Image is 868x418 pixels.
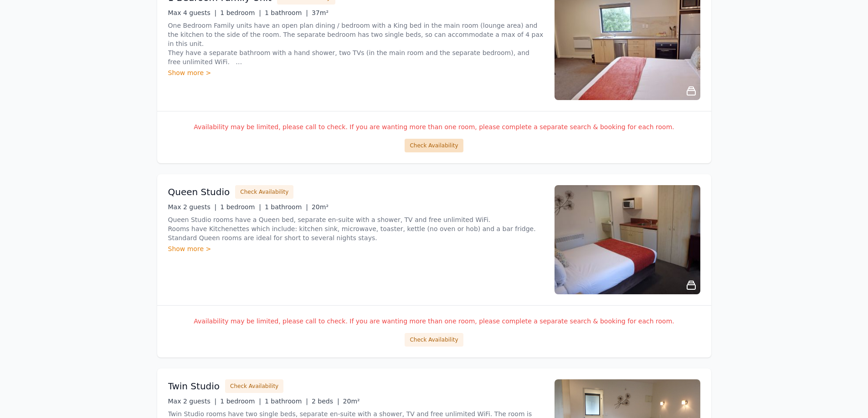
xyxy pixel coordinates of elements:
span: 2 beds | [312,398,339,405]
button: Check Availability [235,185,293,199]
button: Check Availability [225,379,283,393]
span: 37m² [312,9,329,16]
span: Max 2 guests | [168,398,217,405]
span: Max 4 guests | [168,9,217,16]
span: 1 bedroom | [220,203,261,211]
span: 1 bedroom | [220,9,261,16]
p: One Bedroom Family units have an open plan dining / bedroom with a King bed in the main room (lou... [168,21,544,66]
h3: Twin Studio [168,380,220,393]
span: 1 bathroom | [265,398,308,405]
span: 1 bedroom | [220,398,261,405]
h3: Queen Studio [168,186,230,198]
div: Show more > [168,68,544,77]
button: Check Availability [405,333,463,347]
button: Check Availability [405,139,463,152]
span: 20m² [312,203,329,211]
p: Queen Studio rooms have a Queen bed, separate en-suite with a shower, TV and free unlimited WiFi.... [168,215,544,242]
span: 1 bathroom | [265,9,308,16]
p: Availability may be limited, please call to check. If you are wanting more than one room, please ... [168,317,700,326]
div: Show more > [168,244,544,253]
p: Availability may be limited, please call to check. If you are wanting more than one room, please ... [168,122,700,131]
span: 20m² [343,398,360,405]
span: 1 bathroom | [265,203,308,211]
span: Max 2 guests | [168,203,217,211]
